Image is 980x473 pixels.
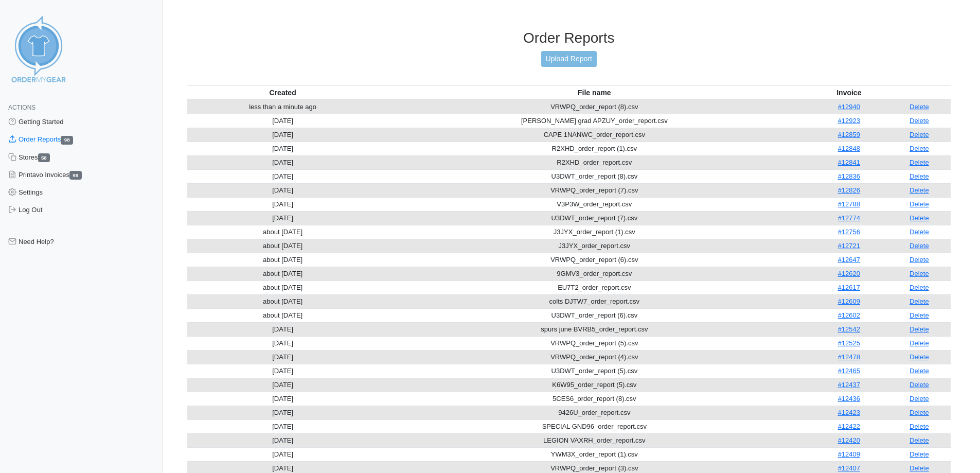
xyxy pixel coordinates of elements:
td: VRWPQ_order_report (4).csv [379,350,810,364]
a: Delete [910,353,929,361]
td: about [DATE] [187,253,379,267]
a: #12826 [838,186,860,194]
a: #12848 [838,145,860,152]
a: #12542 [838,325,860,333]
span: Actions [8,104,35,111]
a: Delete [910,117,929,125]
td: J3JYX_order_report (1).csv [379,225,810,239]
a: Delete [910,103,929,111]
a: Delete [910,409,929,416]
td: SPECIAL GND96_order_report.csv [379,419,810,433]
td: U3DWT_order_report (6).csv [379,308,810,322]
a: #12423 [838,409,860,416]
a: #12422 [838,423,860,430]
th: Created [187,85,379,100]
a: Delete [910,284,929,291]
a: Delete [910,423,929,430]
a: #12602 [838,311,860,319]
a: Delete [910,297,929,305]
td: [PERSON_NAME] grad APZUY_order_report.csv [379,114,810,128]
td: U3DWT_order_report (5).csv [379,364,810,378]
td: U3DWT_order_report (7).csv [379,211,810,225]
td: about [DATE] [187,267,379,281]
td: V3P3W_order_report.csv [379,197,810,211]
td: spurs june BVRB5_order_report.csv [379,322,810,336]
a: #12420 [838,436,860,444]
a: #12407 [838,464,860,472]
td: 5CES6_order_report (8).csv [379,392,810,406]
a: Delete [910,450,929,458]
a: #12836 [838,172,860,180]
a: #12525 [838,339,860,347]
td: [DATE] [187,447,379,461]
a: #12756 [838,228,860,236]
a: #12620 [838,270,860,277]
a: Delete [910,131,929,138]
td: YWM3X_order_report (1).csv [379,447,810,461]
td: J3JYX_order_report.csv [379,239,810,253]
td: VRWPQ_order_report (5).csv [379,336,810,350]
td: [DATE] [187,142,379,155]
td: [DATE] [187,155,379,169]
td: about [DATE] [187,225,379,239]
a: Delete [910,436,929,444]
a: #12940 [838,103,860,111]
a: Delete [910,228,929,236]
a: #12609 [838,297,860,305]
a: #12617 [838,284,860,291]
td: about [DATE] [187,281,379,294]
td: VRWPQ_order_report (8).csv [379,100,810,114]
a: Delete [910,214,929,222]
td: about [DATE] [187,294,379,308]
td: [DATE] [187,350,379,364]
td: R2XHD_order_report (1).csv [379,142,810,155]
td: U3DWT_order_report (8).csv [379,169,810,183]
a: #12841 [838,159,860,166]
span: 98 [69,171,82,180]
th: Invoice [810,85,888,100]
td: about [DATE] [187,239,379,253]
a: Delete [910,256,929,264]
a: Upload Report [541,51,597,67]
a: #12788 [838,200,860,208]
a: Delete [910,242,929,250]
td: 9426U_order_report.csv [379,406,810,419]
td: 9GMV3_order_report.csv [379,267,810,281]
td: [DATE] [187,114,379,128]
a: #12436 [838,395,860,402]
td: [DATE] [187,197,379,211]
a: #12774 [838,214,860,222]
a: Delete [910,339,929,347]
a: #12647 [838,256,860,264]
a: Delete [910,186,929,194]
td: [DATE] [187,336,379,350]
td: [DATE] [187,211,379,225]
a: #12923 [838,117,860,125]
a: #12859 [838,131,860,138]
a: Delete [910,395,929,402]
h3: Order Reports [187,29,951,47]
a: Delete [910,172,929,180]
td: EU7T2_order_report.csv [379,281,810,294]
a: #12465 [838,367,860,375]
td: about [DATE] [187,308,379,322]
a: #12409 [838,450,860,458]
td: less than a minute ago [187,100,379,114]
td: colts DJTW7_order_report.csv [379,294,810,308]
span: 58 [38,153,50,162]
td: LEGION VAXRH_order_report.csv [379,433,810,447]
a: Delete [910,200,929,208]
a: #12478 [838,353,860,361]
td: [DATE] [187,322,379,336]
a: #12721 [838,242,860,250]
a: Delete [910,381,929,389]
a: Delete [910,464,929,472]
a: Delete [910,270,929,277]
td: [DATE] [187,392,379,406]
td: CAPE 1NANWC_order_report.csv [379,128,810,142]
td: VRWPQ_order_report (6).csv [379,253,810,267]
td: K6W95_order_report (5).csv [379,378,810,392]
td: [DATE] [187,169,379,183]
span: 98 [61,136,73,145]
td: [DATE] [187,128,379,142]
